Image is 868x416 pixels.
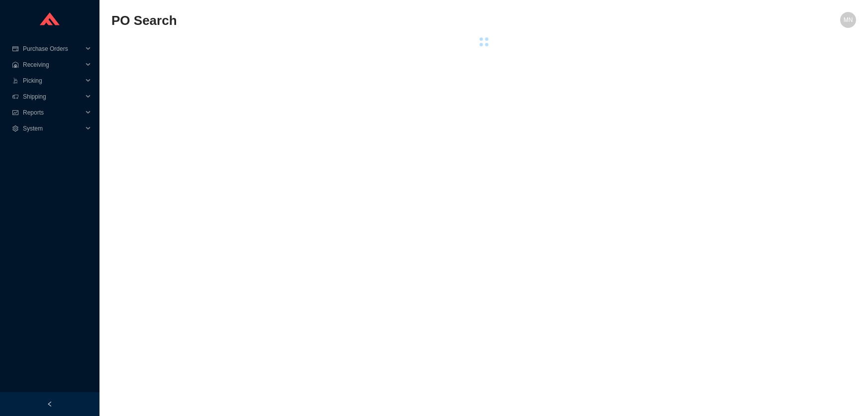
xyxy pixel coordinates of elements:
[23,89,83,105] span: Shipping
[23,121,83,137] span: System
[111,12,670,29] h2: PO Search
[23,105,83,121] span: Reports
[12,46,19,52] span: credit-card
[12,110,19,116] span: fund
[23,73,83,89] span: Picking
[47,401,53,407] span: left
[23,41,83,57] span: Purchase Orders
[844,12,853,28] span: MN
[23,57,83,73] span: Receiving
[12,126,19,132] span: setting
